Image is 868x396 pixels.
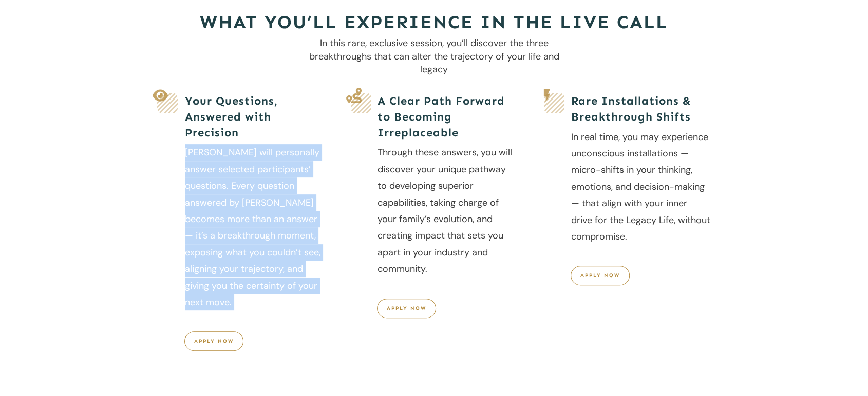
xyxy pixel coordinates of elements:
[377,299,436,318] a: Apply Now
[387,305,426,311] span: Apply Now
[185,144,324,321] p: [PERSON_NAME] will personally answer selected participants’ questions. Every question answered by...
[571,266,630,285] a: apply now
[307,37,561,76] p: In this rare, exclusive session, you’ll discover the three breakthroughs that can alter the traje...
[378,93,517,141] h5: A Clear Path Forward to Becoming Irreplaceable
[184,331,243,351] a: Apply Now
[194,338,234,344] span: Apply Now
[580,272,620,279] span: apply now
[378,144,517,287] p: Through these answers, you will discover your unique pathway to developing superior capabilities,...
[571,93,710,125] h5: Rare Installations & Breakthrough Shifts
[571,129,710,255] p: In real time, you may experience unconscious installations — micro-shifts in your thinking, emoti...
[157,9,711,36] h2: What You’ll Experience in the Live Call
[185,93,324,141] h5: Your Questions, Answered with Precision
